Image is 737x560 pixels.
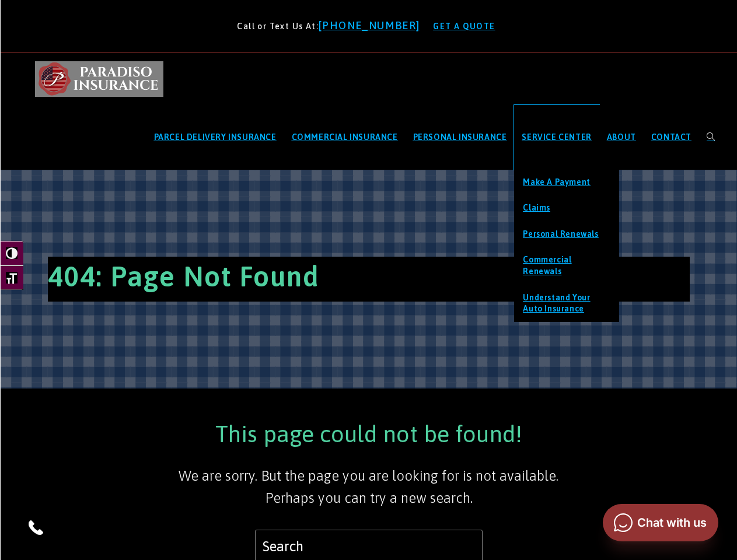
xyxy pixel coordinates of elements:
span: Commercial Renewals [523,255,571,276]
h1: 404: Page Not Found [48,257,690,302]
a: CONTACT [644,105,699,170]
img: Paradiso Insurance [35,61,163,96]
span: ABOUT [607,132,636,142]
span: CONTACT [651,132,691,142]
a: SERVICE CENTER [514,105,599,170]
p: We are sorry. But the page you are looking for is not available. Perhaps you can try a new search. [48,465,690,510]
a: GET A QUOTE [428,17,500,36]
span: PARCEL DELIVERY INSURANCE [154,132,277,142]
a: ABOUT [599,105,644,170]
a: Understand Your Auto Insurance [514,285,619,322]
a: PARCEL DELIVERY INSURANCE [146,105,284,170]
span: SERVICE CENTER [522,132,591,142]
span: Make a Payment [523,177,590,187]
a: PERSONAL INSURANCE [406,105,515,170]
span: Call or Text Us At: [237,22,319,31]
h2: This page could not be found! [48,418,690,450]
span: Personal Renewals [523,229,598,239]
span: PERSONAL INSURANCE [413,132,507,142]
a: [PHONE_NUMBER] [319,19,426,32]
a: Claims [514,195,619,221]
a: Personal Renewals [514,222,619,247]
a: Make a Payment [514,170,619,195]
a: Commercial Renewals [514,247,619,284]
span: COMMERCIAL INSURANCE [292,132,398,142]
span: Claims [523,203,550,212]
span: Understand Your Auto Insurance [523,293,590,314]
img: Phone icon [26,518,45,537]
a: COMMERCIAL INSURANCE [284,105,406,170]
